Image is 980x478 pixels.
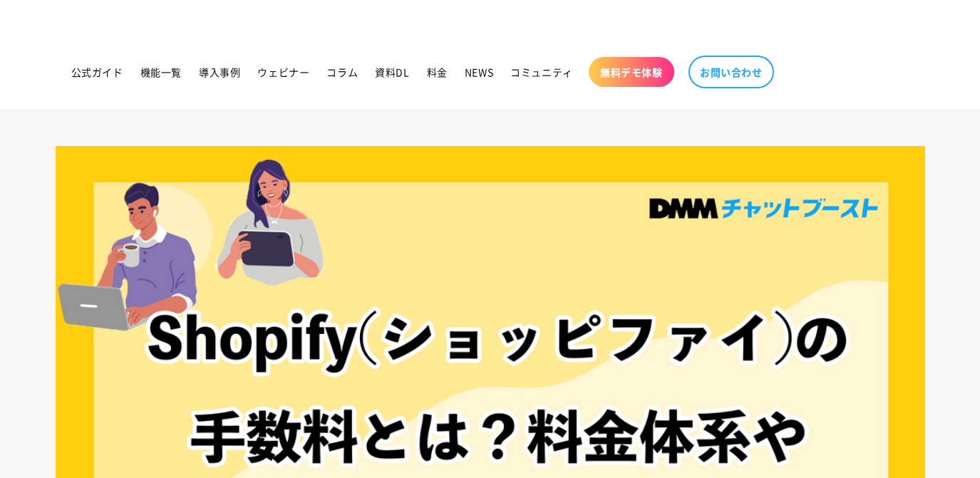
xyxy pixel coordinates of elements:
span: お問い合わせ [700,66,763,78]
span: NEWS [465,66,493,78]
a: 公式ガイド [63,57,132,87]
span: 料金 [427,66,448,78]
a: 料金 [418,57,456,87]
a: 無料デモ体験 [589,57,674,87]
span: 導入事例 [199,66,240,78]
a: ウェビナー [249,57,318,87]
a: お問い合わせ [688,56,774,88]
span: コラム [326,66,358,78]
a: 機能一覧 [132,57,190,87]
span: 公式ガイド [71,66,123,78]
span: 無料デモ体験 [600,66,663,78]
span: 資料DL [375,66,409,78]
a: NEWS [456,57,502,87]
a: 資料DL [366,57,418,87]
a: コラム [318,57,366,87]
span: 機能一覧 [140,66,182,78]
a: 導入事例 [190,57,249,87]
span: コミュニティ [510,66,573,78]
a: コミュニティ [502,57,582,87]
span: ウェビナー [257,66,309,78]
